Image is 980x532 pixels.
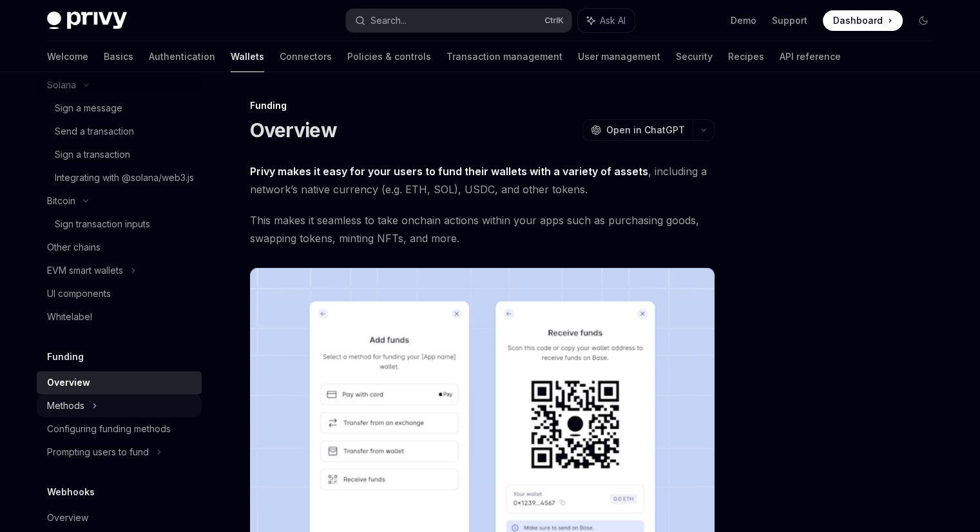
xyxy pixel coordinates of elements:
[47,421,171,437] div: Configuring funding methods
[606,124,685,137] span: Open in ChatGPT
[55,124,134,139] div: Send a transaction
[676,41,713,72] a: Security
[346,9,572,32] button: Search...CtrlK
[55,147,130,162] div: Sign a transaction
[37,166,202,189] a: Integrating with @solana/web3.js
[47,240,101,255] div: Other chains
[37,506,202,529] a: Overview
[104,41,133,72] a: Basics
[728,41,764,72] a: Recipes
[47,309,92,325] div: Whitelabel
[55,170,194,185] div: Integrating with @solana/web3.js
[447,41,562,72] a: Transaction management
[55,100,122,116] div: Sign a message
[47,510,88,526] div: Overview
[37,213,202,236] a: Sign transaction inputs
[250,99,715,112] div: Funding
[280,41,332,72] a: Connectors
[231,41,264,72] a: Wallets
[250,165,648,178] strong: Privy makes it easy for your users to fund their wallets with a variety of assets
[370,13,407,28] div: Search...
[833,14,883,27] span: Dashboard
[47,444,149,460] div: Prompting users to fund
[47,398,84,413] div: Methods
[47,263,123,278] div: EVM smart wallets
[47,12,127,30] img: dark logo
[544,15,564,26] span: Ctrl K
[250,211,715,247] span: This makes it seamless to take onchain actions within your apps such as purchasing goods, swappin...
[250,119,337,142] h1: Overview
[37,305,202,328] a: Whitelabel
[55,216,150,232] div: Sign transaction inputs
[578,9,635,32] button: Ask AI
[913,10,934,31] button: Toggle dark mode
[37,417,202,441] a: Configuring funding methods
[47,286,111,301] div: UI components
[47,375,90,390] div: Overview
[347,41,431,72] a: Policies & controls
[582,119,693,141] button: Open in ChatGPT
[47,41,88,72] a: Welcome
[37,120,202,143] a: Send a transaction
[149,41,215,72] a: Authentication
[600,14,626,27] span: Ask AI
[772,14,807,27] a: Support
[37,236,202,259] a: Other chains
[823,10,903,31] a: Dashboard
[37,282,202,305] a: UI components
[731,14,756,27] a: Demo
[578,41,660,72] a: User management
[250,162,715,198] span: , including a network’s native currency (e.g. ETH, SOL), USDC, and other tokens.
[37,143,202,166] a: Sign a transaction
[47,484,95,500] h5: Webhooks
[37,97,202,120] a: Sign a message
[47,349,84,365] h5: Funding
[37,371,202,394] a: Overview
[780,41,841,72] a: API reference
[47,193,75,209] div: Bitcoin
